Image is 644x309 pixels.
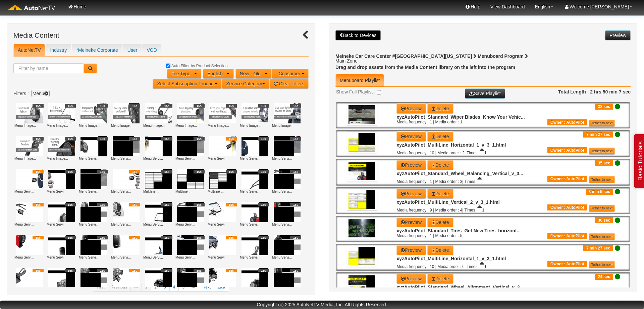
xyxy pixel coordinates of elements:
[132,137,137,141] p: 15s
[347,245,377,267] img: xyzAutoPilot_MultiLine_Horizontal_1_v_3_1.html
[177,235,204,255] img: Menu Service Template_Trip Inspection_Horizontal.png
[123,44,142,56] a: User
[272,187,302,193] p: Menu Servi...
[164,268,169,273] p: 15s
[396,179,482,184] span: Media frequency : 1 | Media order : 3
[14,253,45,259] p: Menu Servi...
[550,120,584,125] strong: Owner : AutoPilot
[347,274,377,296] img: xyzAutoPilot_Standard_Wheel_Alignment_Vertical_v_3_1.html
[208,154,238,160] p: Menu Servi...
[14,220,45,226] p: Menu Servi...
[427,189,453,199] a: Delete
[13,44,45,56] a: AutoNetTV
[80,202,107,222] img: Menu Service Template_Winter Tires_Horizontal.png
[396,284,524,290] strong: xyzAutoPilot_Standard_Wheel_Alignment_Vertical_v_3...
[100,235,105,240] p: 15s
[558,88,631,95] label: Total Length : 2 hrs 50 min 7 sec
[396,160,426,170] a: Preview
[132,169,137,174] p: 15s
[143,121,173,127] p: Menu Image...
[427,160,453,170] a: Delete
[113,202,140,222] img: Menu Service Template_Winter Tires_Background Video.mp4
[80,268,107,288] img: Menu Service Template_Transfer Case_Horizontal.png
[47,154,77,160] p: Menu Image...
[188,283,199,292] a: ---
[229,202,234,207] p: 15s
[151,283,160,292] a: 2
[261,104,266,108] p: 15s
[208,220,238,226] p: Menu Servi...
[335,74,384,87] a: Menuboard Playlist
[586,246,610,250] strong: 7 min 27 sec
[16,268,43,288] img: Menu Service Template_Transmission_Background Video.mp4
[113,235,140,255] img: Menu Service Template_Wheel Alignment_Background Video.mp4
[80,169,107,189] img: Menu Service Template_3 Tier_Brakes_Horizontal.png
[16,103,43,123] img: Menu Image_Winter Tires.jpg
[175,220,206,226] p: Menu Servi...
[175,285,206,292] p: Menu Servi...
[143,187,173,193] p: Multiline ...
[132,104,137,108] p: 15s
[68,202,73,207] p: 15s
[272,285,302,292] p: Menu Servi...
[241,235,268,255] img: Menu Service Template_Transmission_Vertical.png
[222,79,269,89] button: Service Category
[79,154,109,160] p: Menu Servi...
[586,132,610,137] strong: 7 min 27 sec
[16,202,43,222] img: Menu Service Template_Wiper Blades_Background Video.mp4
[79,220,109,226] p: Menu Servi...
[241,268,268,288] img: Menu Service Template_Tire Replacement_Vertical.png
[145,136,172,156] img: Menu Service Template_3 Tier_Oil Change_Vertical.png
[197,169,202,174] p: 15s
[261,202,266,207] p: 15s
[197,202,202,207] p: 15s
[462,208,484,213] span: | Times : 1
[48,136,75,156] img: Menu Image_Check Engine Light.jpg
[396,233,462,238] span: Media frequency : 1 | Media order : 5
[293,104,298,108] p: 15s
[272,220,302,226] p: Menu Servi...
[589,176,615,183] a: Tether to next
[229,169,234,174] p: 15s
[261,169,266,174] p: 15s
[240,187,270,193] p: Menu Servi...
[68,137,73,141] p: 15s
[14,187,45,193] p: Menu Servi...
[589,147,615,155] a: Tether to next
[48,169,75,189] img: Menu Service Template_3 Tier_Brakes_Vertical.png
[293,268,298,273] p: 15s
[80,136,107,156] img: Menu Service Template_3 Tier_Tires_Vertical.png
[207,71,223,76] span: English
[241,169,268,189] img: Menu Service Template_Wiper Blades_Vertical.png
[396,104,426,114] a: Preview
[396,264,486,269] span: Media frequency : 10 | Media order : 6
[197,268,202,273] p: 15s
[209,103,236,123] img: Menu Image_PCV Valve.jpg
[46,44,71,56] a: Industry
[465,264,487,269] span: | Times : 1
[272,69,309,79] button: Consumer
[209,268,236,288] img: Menu Service Template_Tire Rotation_Background Video.mp4
[269,79,309,89] button: Clear Filters
[36,169,41,174] p: 15s
[396,189,426,199] a: Preview
[229,268,234,273] p: 15s
[143,154,173,160] p: Menu Servi...
[175,154,206,160] p: Menu Servi...
[274,136,301,156] img: Menu Service Template_3 Tier_Generic Service_Horizontal.png
[477,176,482,184] i: Increment
[347,160,377,182] img: xyzAutoPilot_Standard_Wheel_Balancing_Vertical_v_3_1.html
[132,235,137,240] p: 15s
[214,283,229,292] a: Last
[396,245,426,255] a: Preview
[47,121,77,127] p: Menu Image...
[335,53,472,59] strong: Meineke Car Care Center #[GEOGRAPHIC_DATA][US_STATE]
[13,63,84,73] input: Filter by name
[550,262,584,266] strong: Owner : AutoPilot
[167,69,201,79] button: File Type
[164,202,169,207] p: 15s
[111,154,141,160] p: Menu Servi...
[209,136,236,156] img: Menu Service Template_3 Tier_Oil Change_Background Video.mp4
[16,169,43,189] img: Menu Service Template_3 Tier_Generic Service_Background Video.mp4
[197,104,202,108] p: 15s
